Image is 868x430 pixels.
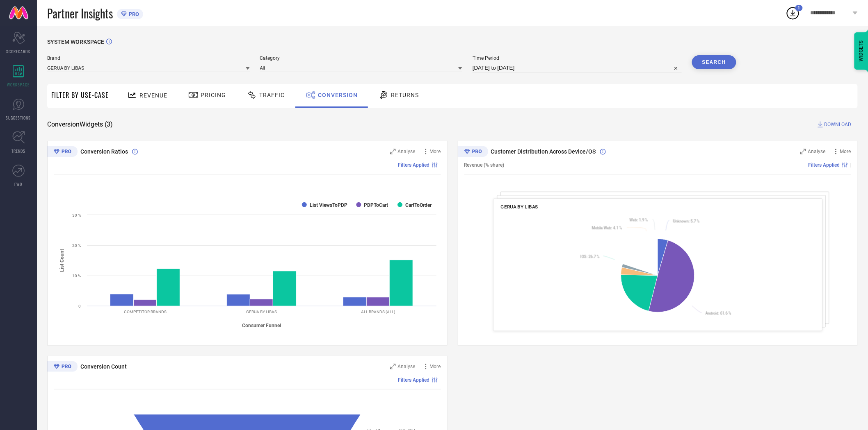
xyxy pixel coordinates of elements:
span: Revenue (% share) [464,162,505,168]
text: 20 % [72,243,81,248]
span: More [430,364,441,369]
button: Search [692,55,736,69]
text: : 1.9 % [630,218,648,222]
text: : 4.1 % [592,226,622,230]
span: Category [260,55,463,61]
span: Conversion Count [80,363,127,370]
text: ALL BRANDS (ALL) [361,310,395,314]
span: More [840,149,851,154]
div: Premium [47,146,78,158]
span: Filters Applied [398,377,430,383]
div: Open download list [786,6,800,20]
span: More [430,149,441,154]
text: List ViewsToPDP [310,202,347,208]
text: PDPToCart [364,202,388,208]
span: SYSTEM WORKSPACE [47,38,104,45]
div: Premium [47,361,78,373]
span: Partner Insights [47,5,113,22]
text: : 26.7 % [580,254,599,259]
span: Brand [47,55,250,61]
span: WORKSPACE [7,81,30,88]
span: Analyse [398,364,416,369]
span: Analyse [808,149,826,154]
span: Filters Applied [809,162,840,168]
span: Analyse [398,149,416,154]
span: SCORECARDS [7,48,31,54]
span: TRENDS [11,148,25,154]
span: SUGGESTIONS [6,115,31,121]
svg: Zoom [800,149,806,154]
text: 10 % [72,274,81,278]
span: | [440,377,441,383]
span: Time Period [473,55,682,61]
span: Filter By Use-Case [51,90,109,100]
span: FWD [15,181,23,187]
span: Revenue [139,92,167,99]
tspan: IOS [580,254,586,259]
input: Select time period [473,63,682,73]
span: Conversion [318,92,358,98]
span: 1 [798,5,800,11]
span: | [850,162,851,168]
text: COMPETITOR BRANDS [124,310,167,314]
tspan: Web [630,218,637,222]
tspan: Consumer Funnel [242,323,281,328]
span: GERUA BY LIBAS [500,204,538,210]
tspan: Mobile Web [592,226,611,230]
text: GERUA BY LIBAS [247,310,277,314]
text: 30 % [72,213,81,217]
span: PRO [127,11,139,17]
tspan: Unknown [673,219,688,223]
span: Conversion Ratios [80,148,128,155]
span: Pricing [201,92,226,98]
span: | [440,162,441,168]
div: Premium [458,146,488,158]
span: Conversion Widgets ( 3 ) [47,120,113,129]
svg: Zoom [390,149,396,154]
span: Returns [391,92,419,98]
text: 0 [78,304,81,308]
text: : 5.7 % [673,219,699,223]
text: : 61.6 % [705,311,731,315]
tspan: List Count [59,249,65,272]
span: Filters Applied [398,162,430,168]
span: DOWNLOAD [825,120,852,129]
text: CartToOrder [405,202,432,208]
span: Traffic [259,92,285,98]
span: Customer Distribution Across Device/OS [491,148,596,155]
tspan: Android [705,311,718,315]
svg: Zoom [390,364,396,369]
